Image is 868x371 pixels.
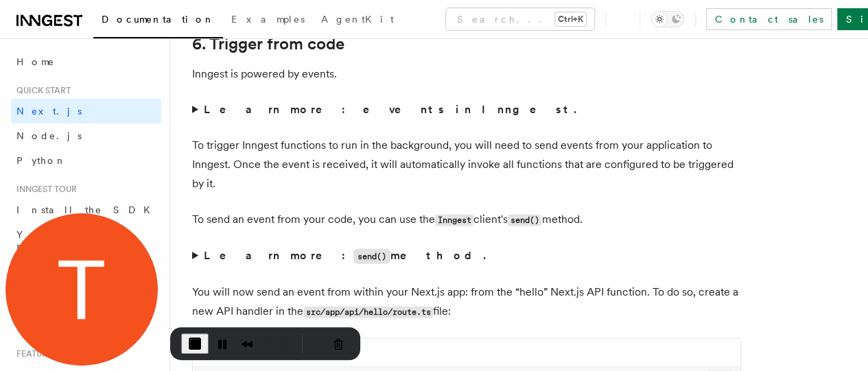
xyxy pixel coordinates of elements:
p: You will now send an event from within your Next.js app: from the “hello” Next.js API function. T... [192,283,741,322]
span: AgentKit [321,14,394,25]
span: Quick start [11,85,71,96]
button: Toggle dark mode [651,11,684,27]
a: Home [11,49,161,74]
a: Node.js [11,123,161,148]
span: Inngest tour [11,184,77,195]
span: Home [16,55,55,69]
a: Examples [223,4,313,37]
code: src/app/api/hello/route.ts [303,307,433,318]
kbd: Ctrl+K [555,12,586,26]
button: Search...Ctrl+K [446,8,594,30]
a: Contact sales [706,8,832,30]
p: To trigger Inngest functions to run in the background, you will need to send events from your app... [192,136,741,193]
p: Inngest is powered by events. [192,64,741,84]
span: Python [16,155,67,166]
summary: Learn more:send()method. [192,246,741,266]
strong: Learn more: method. [204,249,489,262]
a: Documentation [93,4,223,38]
summary: Learn more: events in Inngest. [192,100,741,119]
span: Install the SDK [16,204,159,215]
a: Next.js [11,99,161,123]
span: Next.js [16,106,82,117]
a: 6. Trigger from code [192,34,344,53]
p: To send an event from your code, you can use the client's method. [192,210,741,230]
a: AgentKit [313,4,402,37]
a: Python [11,148,161,173]
code: Inngest [435,215,473,226]
a: Install the SDK [11,198,161,222]
span: Node.js [16,130,82,141]
span: Examples [231,14,305,25]
code: send() [508,215,541,226]
span: Documentation [102,14,215,25]
code: send() [353,249,390,264]
strong: Learn more: events in Inngest. [204,103,579,116]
